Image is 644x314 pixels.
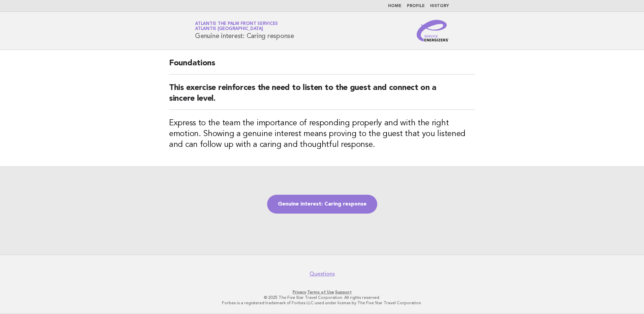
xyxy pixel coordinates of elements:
[116,300,528,306] p: Forbes is a registered trademark of Forbes LLC used under license by The Five Star Travel Corpora...
[195,22,278,31] a: Atlantis The Palm Front ServicesAtlantis [GEOGRAPHIC_DATA]
[310,271,335,277] a: Questions
[307,290,334,294] a: Terms of Use
[116,289,528,295] p: · ·
[169,118,475,150] h3: Express to the team the importance of responding properly and with the right emotion. Showing a g...
[407,4,425,8] a: Profile
[293,290,306,294] a: Privacy
[417,20,449,41] img: Service Energizers
[195,27,263,31] span: Atlantis [GEOGRAPHIC_DATA]
[116,295,528,300] p: © 2025 The Five Star Travel Corporation. All rights reserved.
[169,83,475,110] h2: This exercise reinforces the need to listen to the guest and connect on a sincere level.
[267,195,377,214] a: Genuine interest: Caring response
[388,4,401,8] a: Home
[195,22,294,39] h1: Genuine interest: Caring response
[335,290,352,294] a: Support
[169,58,475,74] h2: Foundations
[430,4,449,8] a: History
